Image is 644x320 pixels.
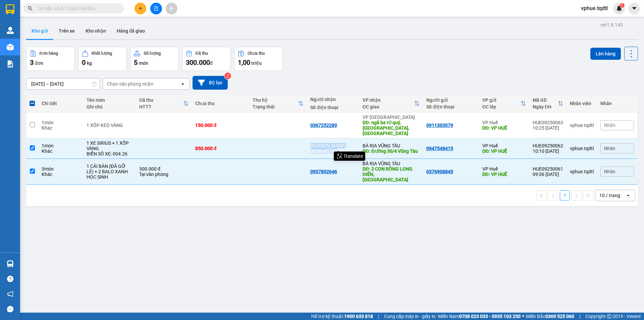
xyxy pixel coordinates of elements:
div: Số điện thoại [426,104,476,109]
div: Thu hộ [253,97,298,103]
div: 300.000 đ [139,166,189,172]
input: Select a date range. [26,79,100,89]
sup: 2 [224,73,231,79]
div: Trạng thái [253,104,298,109]
span: Nhãn [604,123,615,128]
button: Hàng đã giao [111,23,150,39]
div: vphue.tqdtl [570,123,594,128]
div: vphue.tqdtl [570,146,594,151]
th: Toggle SortBy [249,95,307,112]
img: icon-new-feature [616,5,622,11]
span: Cung cấp máy in - giấy in: [384,313,436,320]
svg: open [626,193,631,198]
button: file-add [150,3,162,14]
span: search [28,6,33,11]
div: Nhãn [600,101,634,106]
sup: 1 [620,3,625,8]
div: Ghi chú [87,104,132,109]
div: DĐ: VP HUẾ [482,172,526,177]
span: vphue.tqdtl [576,4,613,12]
span: copyright [607,314,611,319]
img: warehouse-icon [7,27,14,34]
img: warehouse-icon [7,260,14,267]
span: ⚪️ [522,315,524,318]
span: aim [169,6,174,11]
div: ĐC giao [363,104,414,109]
div: BÀ RỊA VŨNG TÀU [363,161,420,166]
div: 0367252289 [310,123,337,128]
div: Hoàng Xuân Thành [310,143,356,148]
div: Mã GD [533,97,558,103]
div: HTTT [139,104,183,109]
span: Nhãn [604,146,615,151]
img: logo-vxr [6,4,14,14]
button: Lên hàng [590,48,621,60]
div: Nhân viên [570,101,594,106]
div: DĐ: VP HUẾ [482,125,526,131]
div: HUE09250063 [533,120,563,125]
div: 10 / trang [599,192,620,199]
div: 0937802646 [310,169,337,174]
th: Toggle SortBy [479,95,529,112]
div: VP Huế [482,166,526,172]
div: 3 món [42,166,79,172]
button: Đơn hàng3đơn [26,47,75,71]
button: Kho gửi [26,23,53,39]
div: Số lượng [144,51,161,56]
div: 0947548415 [426,146,453,151]
div: VP gửi [482,97,521,103]
li: Tân Quang Dũng Thành Liên [3,3,97,29]
svg: open [180,81,185,87]
div: HUE09250061 [533,166,563,172]
div: Chi tiết [42,101,79,106]
div: Tại văn phòng [139,172,189,177]
th: Toggle SortBy [136,95,192,112]
button: Số lượng5món [130,47,179,71]
li: VP VP Huế [3,36,46,44]
div: ver 1.8.143 [600,21,623,29]
span: | [378,313,379,320]
input: Tìm tên, số ĐT hoặc mã đơn [37,5,116,12]
span: Miền Bắc [526,313,574,320]
span: notification [7,291,13,297]
div: Số điện thoại [310,105,356,110]
span: đ [210,60,213,66]
div: DĐ: VP HUẾ [482,148,526,154]
strong: 0369 525 060 [545,314,574,319]
button: caret-down [628,3,640,14]
div: Chưa thu [195,101,246,106]
div: VP Huế [482,143,526,148]
span: | [579,313,580,320]
strong: 0708 023 035 - 0935 103 250 [459,314,521,319]
div: 150.000 đ [195,123,246,128]
img: solution-icon [7,60,14,67]
span: 3 [30,58,34,66]
div: Đã thu [139,97,183,103]
span: 300.000 [186,58,210,66]
span: Nhãn [604,169,615,174]
div: HUE09250062 [533,143,563,148]
div: 1 CÁI BÀN (ĐÃ GỠ LẺ) + 2 BALO XANH HỌC SINH [87,164,132,180]
button: Đã thu300.000đ [182,47,231,71]
div: 0376908845 [426,169,453,174]
th: Toggle SortBy [359,95,423,112]
div: BÀ RỊA VŨNG TÀU [363,143,420,148]
button: Khối lượng0kg [78,47,127,71]
img: warehouse-icon [7,44,14,51]
div: 1 món [42,143,79,148]
span: Miền Nam [438,313,521,320]
button: 1 [560,190,570,200]
b: Bến xe Phía [GEOGRAPHIC_DATA] [3,45,45,65]
span: question-circle [7,276,13,282]
span: 0 [82,58,86,66]
span: món [139,60,148,66]
div: Chọn văn phòng nhận [107,81,153,87]
span: 5 [134,58,138,66]
span: message [7,306,13,312]
div: ĐC lấy [482,104,521,109]
div: 1 món [42,120,79,125]
div: DĐ: 2 CON RỒNG LONG ĐIỀN, VT [363,166,420,182]
button: Trên xe [53,23,80,39]
div: 0911303079 [426,123,453,128]
button: Kho nhận [80,23,111,39]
